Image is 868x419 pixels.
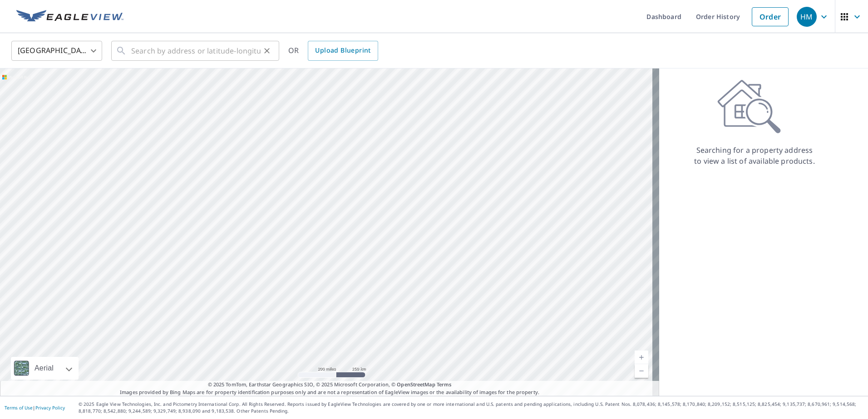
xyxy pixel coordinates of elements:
p: © 2025 Eagle View Technologies, Inc. and Pictometry International Corp. All Rights Reserved. Repo... [79,401,863,414]
a: Terms of Use [5,404,33,411]
a: OpenStreetMap [397,381,435,388]
div: OR [288,41,378,61]
a: Upload Blueprint [308,41,378,61]
p: | [5,405,65,410]
a: Order [752,7,789,26]
span: © 2025 TomTom, Earthstar Geographics SIO, © 2025 Microsoft Corporation, © [208,381,452,389]
button: Clear [261,44,273,57]
a: Terms [437,381,452,388]
p: Searching for a property address to view a list of available products. [694,145,815,166]
div: HM [797,7,817,27]
a: Current Level 5, Zoom Out [635,364,648,378]
div: Aerial [32,357,56,380]
div: Aerial [11,357,79,380]
a: Current Level 5, Zoom In [635,351,648,364]
img: EV Logo [16,10,123,24]
span: Upload Blueprint [315,45,370,56]
a: Privacy Policy [35,404,65,411]
div: [GEOGRAPHIC_DATA] [11,38,102,63]
input: Search by address or latitude-longitude [131,38,261,63]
